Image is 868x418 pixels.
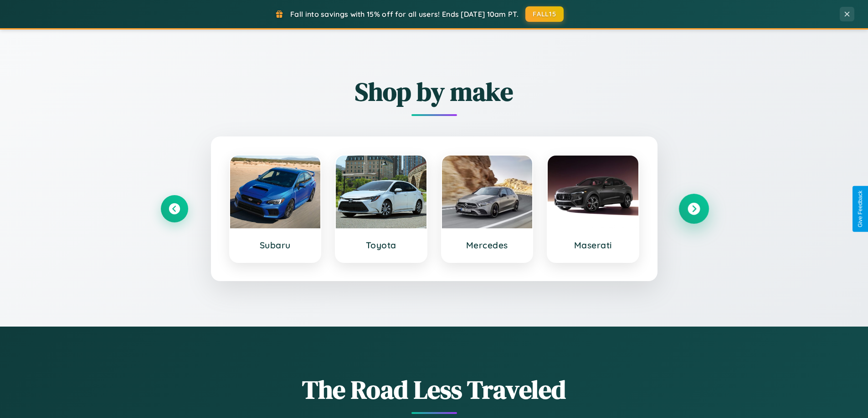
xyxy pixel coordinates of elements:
[161,74,708,109] h2: Shop by make
[239,240,312,251] h3: Subaru
[557,240,629,251] h3: Maserati
[345,240,417,251] h3: Toyota
[857,191,863,227] div: Give Feedback
[451,240,524,251] h3: Mercedes
[161,372,708,407] h1: The Road Less Traveled
[290,10,519,19] span: Fall into savings with 15% off for all users! Ends [DATE] 10am PT.
[525,6,564,22] button: FALL15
